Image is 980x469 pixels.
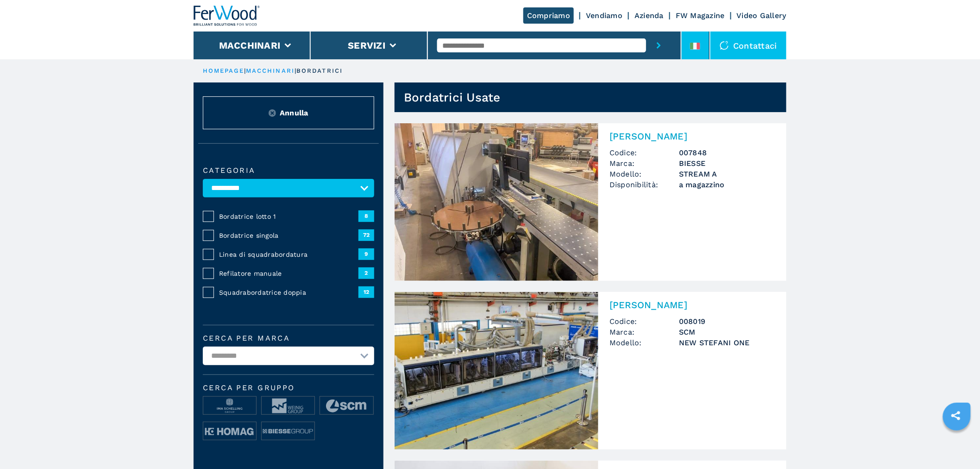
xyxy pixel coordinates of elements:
h3: STREAM A [679,169,775,179]
span: | [244,67,246,74]
iframe: Chat [941,427,973,462]
span: 8 [358,210,374,222]
span: Bordatrice singola [219,231,358,240]
span: Modello: [609,337,679,348]
h2: [PERSON_NAME] [609,131,775,142]
button: ResetAnnulla [203,96,374,129]
span: Linea di squadrabordatura [219,250,358,259]
a: Vendiamo [586,11,622,20]
span: Cerca per Gruppo [203,384,374,392]
span: 72 [358,229,374,241]
span: Refilatore manuale [219,269,358,278]
img: image [203,422,256,441]
a: Compriamo [523,7,574,24]
img: Ferwood [194,6,260,26]
h3: 008019 [679,316,775,327]
a: macchinari [246,67,295,74]
img: Reset [269,109,276,117]
span: Codice: [609,147,679,158]
a: Azienda [634,11,664,20]
span: 9 [358,248,374,260]
img: image [320,397,373,415]
img: image [203,397,256,415]
a: Video Gallery [737,11,786,20]
div: Contattaci [710,32,787,59]
span: a magazzino [679,179,775,190]
span: Codice: [609,316,679,327]
button: submit-button [646,32,672,59]
h3: SCM [679,327,775,337]
h2: [PERSON_NAME] [609,299,775,311]
p: bordatrici [296,67,343,75]
img: image [262,422,314,441]
img: Bordatrice Singola BIESSE STREAM A [395,123,598,281]
img: image [262,397,314,415]
span: Marca: [609,327,679,337]
h1: Bordatrici Usate [404,90,501,105]
h3: 007848 [679,147,775,158]
a: FW Magazine [676,11,725,20]
span: Modello: [609,169,679,179]
span: 2 [358,267,374,279]
span: Squadrabordatrice doppia [219,288,358,297]
label: Categoria [203,167,374,174]
span: Disponibilità: [609,179,679,190]
a: Bordatrice Singola SCM NEW STEFANI ONE[PERSON_NAME]Codice:008019Marca:SCMModello:NEW STEFANI ONE [395,292,786,450]
span: Annulla [280,108,308,118]
span: Bordatrice lotto 1 [219,212,358,221]
a: Bordatrice Singola BIESSE STREAM A[PERSON_NAME]Codice:007848Marca:BIESSEModello:STREAM ADisponibi... [395,123,786,281]
button: Macchinari [219,40,281,51]
img: Bordatrice Singola SCM NEW STEFANI ONE [395,292,598,450]
button: Servizi [348,40,385,51]
span: | [295,67,296,74]
h3: NEW STEFANI ONE [679,337,775,348]
span: 12 [358,286,374,298]
img: Contattaci [720,41,729,50]
span: Marca: [609,158,679,169]
label: Cerca per marca [203,335,374,342]
h3: BIESSE [679,158,775,169]
a: sharethis [944,404,967,427]
a: HOMEPAGE [203,67,244,74]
